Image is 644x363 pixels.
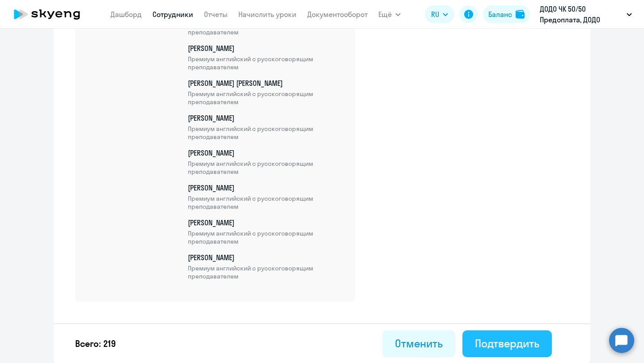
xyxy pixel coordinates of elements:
button: Подтвердить [462,330,552,357]
p: [PERSON_NAME] [188,183,344,211]
button: Отменить [382,330,455,357]
a: Дашборд [110,10,142,19]
div: Отменить [395,336,443,350]
p: [PERSON_NAME] [PERSON_NAME] [188,78,344,106]
button: Балансbalance [483,5,530,23]
img: balance [516,10,525,19]
button: ДОДО ЧК 50/50 Предоплата, ДОДО ФРАНЧАЙЗИНГ, ООО [535,4,636,25]
p: ДОДО ЧК 50/50 Предоплата, ДОДО ФРАНЧАЙЗИНГ, ООО [540,4,623,25]
a: Начислить уроки [238,10,297,19]
p: [PERSON_NAME] [188,43,344,71]
p: [PERSON_NAME] [188,253,344,280]
p: [PERSON_NAME] [188,113,344,141]
button: RU [425,5,454,23]
span: Премиум английский с русскоговорящим преподавателем [188,264,344,280]
span: Премиум английский с русскоговорящим преподавателем [188,90,344,106]
a: Документооборот [307,10,368,19]
a: Сотрудники [153,10,193,19]
span: Премиум английский с русскоговорящим преподавателем [188,125,344,141]
p: [PERSON_NAME] [188,148,344,176]
p: [PERSON_NAME] [188,218,344,245]
span: RU [431,9,439,20]
span: Премиум английский с русскоговорящим преподавателем [188,194,344,211]
div: Подтвердить [475,336,539,350]
a: Отчеты [204,10,228,19]
p: Всего: 219 [75,338,116,350]
span: Премиум английский с русскоговорящим преподавателем [188,160,344,176]
span: Ещё [378,9,392,20]
span: Премиум английский с русскоговорящим преподавателем [188,55,344,71]
button: Ещё [378,5,401,23]
span: Премиум английский с русскоговорящим преподавателем [188,229,344,245]
div: Баланс [488,9,512,20]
